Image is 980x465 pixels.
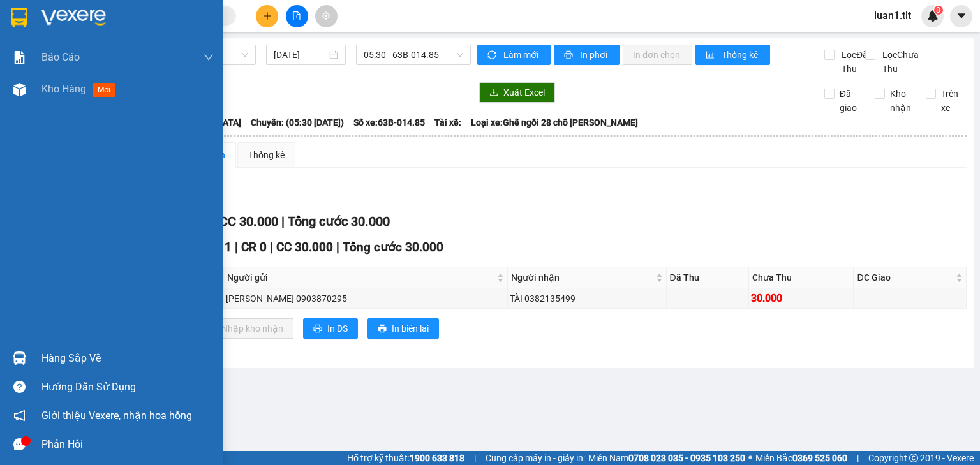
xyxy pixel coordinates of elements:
span: luan1.tlt [864,8,921,24]
span: | [270,240,273,255]
span: Trên xe [936,87,967,115]
span: question-circle [13,381,26,393]
span: | [235,240,238,255]
span: Đã giao [835,87,866,115]
span: Tổng cước 30.000 [288,214,390,229]
img: warehouse-icon [13,83,26,96]
span: down [204,52,214,63]
span: download [489,88,498,98]
span: CC 30.000 [219,214,278,229]
span: | [857,451,859,465]
img: warehouse-icon [13,351,26,365]
span: Lọc Chưa Thu [877,48,926,76]
th: Đã Thu [667,267,749,288]
span: Số xe: 63B-014.85 [353,115,425,129]
span: In phơi [580,48,609,62]
div: 30.000 [751,290,852,306]
button: downloadXuất Excel [479,82,555,103]
img: solution-icon [13,51,26,64]
span: file-add [292,11,301,20]
span: 8 [936,6,940,15]
span: CC 30.000 [276,240,333,255]
span: CR 0 [241,240,267,255]
span: Hỗ trợ kỹ thuật: [347,451,464,465]
span: Người gửi [227,270,494,284]
th: Chưa Thu [749,267,854,288]
span: Lọc Đã Thu [836,48,870,76]
span: message [13,438,26,450]
span: caret-down [956,10,967,22]
button: file-add [286,5,308,27]
input: 15/09/2025 [274,48,326,62]
button: downloadNhập kho nhận [197,318,293,339]
img: logo-vxr [11,8,27,27]
span: Xuất Excel [503,85,545,100]
span: Loại xe: Ghế ngồi 28 chỗ [PERSON_NAME] [471,115,638,129]
button: syncLàm mới [477,45,551,65]
strong: 0708 023 035 - 0935 103 250 [628,453,745,463]
span: SL 1 [207,240,232,255]
span: | [281,214,285,229]
span: In DS [327,321,348,336]
span: Báo cáo [41,49,80,65]
span: In biên lai [392,321,429,336]
strong: 1900 633 818 [410,453,464,463]
button: In đơn chọn [623,45,692,65]
button: printerIn DS [303,318,358,339]
button: bar-chartThống kê [695,45,770,65]
sup: 8 [934,6,943,15]
span: ĐC Giao [857,270,953,284]
button: printerIn biên lai [367,318,439,339]
span: Tổng cước 30.000 [343,240,443,255]
span: Người nhận [511,270,653,284]
button: printerIn phơi [554,45,620,65]
button: plus [256,5,278,27]
span: Tài xế: [434,115,461,129]
span: Miền Bắc [755,451,847,465]
span: Chuyến: (05:30 [DATE]) [251,115,344,129]
strong: 0369 525 060 [792,453,847,463]
div: TÀI 0382135499 [510,292,664,306]
span: printer [564,50,575,61]
span: ⚪️ [748,455,752,461]
span: | [336,240,339,255]
span: printer [378,324,387,334]
span: mới [93,83,115,97]
span: Giới thiệu Vexere, nhận hoa hồng [41,408,192,424]
span: Miền Nam [588,451,745,465]
button: caret-down [950,5,972,27]
div: [PERSON_NAME] 0903870295 [226,292,505,306]
span: sync [487,50,498,61]
img: icon-new-feature [927,10,939,22]
span: plus [263,11,272,20]
span: copyright [909,454,918,462]
div: Hàng sắp về [41,349,214,368]
div: Hướng dẫn sử dụng [41,378,214,397]
span: printer [313,324,322,334]
span: 05:30 - 63B-014.85 [364,45,464,64]
span: Làm mới [503,48,540,62]
span: Kho hàng [41,83,86,95]
span: bar-chart [706,50,716,61]
div: Phản hồi [41,435,214,454]
span: notification [13,410,26,422]
span: Thống kê [722,48,760,62]
button: aim [315,5,338,27]
div: Thống kê [248,148,285,162]
span: Cung cấp máy in - giấy in: [486,451,585,465]
span: | [474,451,476,465]
span: aim [322,11,330,20]
span: Kho nhận [885,87,916,115]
